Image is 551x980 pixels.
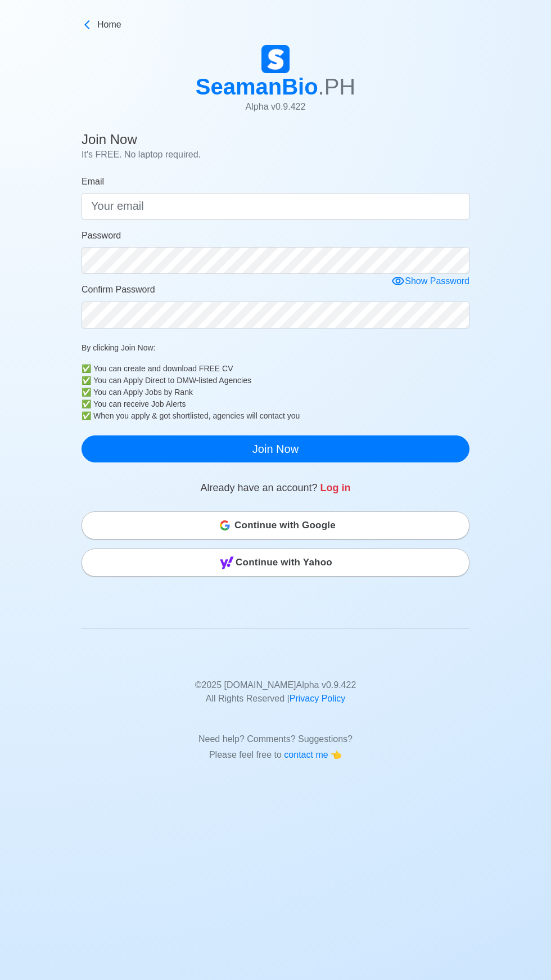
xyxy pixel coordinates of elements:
[90,748,461,762] p: Please feel free to
[82,18,469,32] a: Home
[196,45,356,123] a: SeamanBio.PHAlpha v0.9.422
[261,45,290,73] img: Logo
[284,750,331,759] span: contact me
[82,363,91,375] b: ✅
[318,74,356,99] span: .PH
[236,551,332,574] span: Continue with Yahoo
[320,482,351,493] a: Log in
[234,514,336,537] span: Continue with Google
[97,18,121,32] span: Home
[391,275,469,289] div: Show Password
[93,363,469,375] div: You can create and download FREE CV
[82,342,469,354] p: By clicking Join Now:
[196,100,356,114] p: Alpha v 0.9.422
[82,148,469,161] p: It's FREE. No laptop required.
[93,410,469,422] div: When you apply & got shortlisted, agencies will contact you
[93,398,469,410] div: You can receive Job Alerts
[82,285,155,294] span: Confirm Password
[82,410,91,422] b: ✅
[82,386,91,398] b: ✅
[290,694,346,703] a: Privacy Policy
[93,375,469,386] div: You can Apply Direct to DMW-listed Agencies
[82,193,469,220] input: Your email
[331,750,342,759] span: point
[90,719,461,746] p: Need help? Comments? Suggestions?
[82,132,469,148] h4: Join Now
[82,231,121,240] span: Password
[82,375,91,386] b: ✅
[82,480,469,496] p: Already have an account?
[196,73,356,100] h1: SeamanBio
[82,435,469,462] button: Join Now
[90,665,461,705] p: © 2025 [DOMAIN_NAME] Alpha v 0.9.422 All Rights Reserved |
[93,386,469,398] div: You can Apply Jobs by Rank
[82,398,91,410] b: ✅
[82,511,469,540] button: Continue with Google
[82,549,469,577] button: Continue with Yahoo
[82,177,104,186] span: Email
